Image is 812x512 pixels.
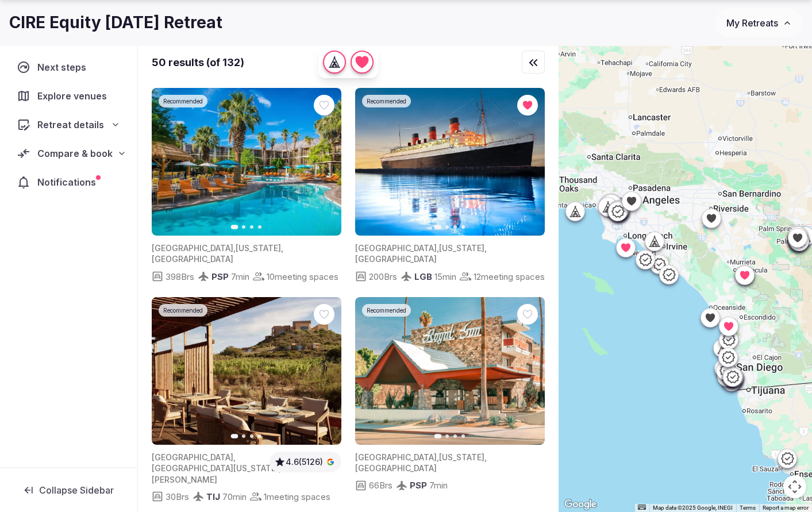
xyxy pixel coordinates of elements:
div: Recommended [159,95,207,107]
button: Go to slide 2 [445,434,449,438]
button: Go to slide 4 [258,434,261,438]
span: [GEOGRAPHIC_DATA] [355,452,437,462]
img: Featured image for venue [152,88,341,236]
span: Recommended [163,306,203,314]
button: Go to slide 1 [231,225,238,229]
span: 7 min [231,271,249,283]
button: Go to slide 3 [453,225,457,229]
span: My Retreats [726,17,778,29]
span: [GEOGRAPHIC_DATA] [355,254,437,264]
span: [US_STATE] [236,243,281,253]
span: [PERSON_NAME] [152,475,217,484]
span: Map data ©2025 Google, INEGI [653,505,733,511]
span: , [484,452,487,462]
span: [GEOGRAPHIC_DATA] [355,243,437,253]
a: Notifications [9,170,128,194]
span: [US_STATE] [439,243,484,253]
span: , [233,452,236,462]
span: [GEOGRAPHIC_DATA][US_STATE] [152,463,279,473]
span: LGB [414,271,432,282]
button: Go to slide 3 [250,434,253,438]
span: , [233,243,236,253]
h1: CIRE Equity [DATE] Retreat [9,11,222,34]
span: Notifications [37,175,101,189]
button: Collapse Sidebar [9,478,128,503]
a: Report a map error [763,505,809,511]
span: [US_STATE] [439,452,484,462]
span: [GEOGRAPHIC_DATA] [152,243,233,253]
span: 70 min [222,491,247,503]
img: Featured image for venue [355,88,545,236]
img: Featured image for venue [355,297,545,445]
span: Recommended [367,97,406,105]
span: PSP [211,271,229,282]
span: 200 Brs [369,271,397,283]
span: 7 min [429,479,448,491]
span: 15 min [434,271,456,283]
span: 66 Brs [369,479,392,491]
div: Recommended [362,95,411,107]
span: , [437,452,439,462]
button: Go to slide 1 [434,434,442,438]
span: 30 Brs [166,491,189,503]
span: 10 meeting spaces [267,271,338,283]
span: PSP [410,480,427,491]
button: Go to slide 1 [231,434,238,438]
button: Go to slide 4 [461,434,465,438]
span: TIJ [206,491,220,502]
button: Go to slide 4 [258,225,261,229]
span: 1 meeting spaces [264,491,330,503]
img: Google [561,497,599,512]
button: My Retreats [715,9,803,37]
button: Go to slide 3 [250,225,253,229]
span: , [437,243,439,253]
span: [GEOGRAPHIC_DATA] [152,254,233,264]
button: Go to slide 2 [242,225,245,229]
span: Retreat details [37,118,104,132]
span: Recommended [367,306,406,314]
button: 4.6(5126) [274,456,337,468]
span: , [281,243,283,253]
a: Next steps [9,55,128,79]
a: Terms (opens in new tab) [740,505,756,511]
div: 50 results (of 132) [152,55,244,70]
button: Go to slide 1 [434,225,442,229]
span: 398 Brs [166,271,194,283]
button: Keyboard shortcuts [638,505,646,510]
a: Open this area in Google Maps (opens a new window) [561,497,599,512]
div: Recommended [362,304,411,317]
img: Featured image for venue [152,297,341,445]
a: Explore venues [9,84,128,108]
button: Go to slide 2 [242,434,245,438]
button: Go to slide 2 [445,225,449,229]
span: 12 meeting spaces [474,271,545,283]
div: Recommended [159,304,207,317]
span: , [484,243,487,253]
span: Compare & book [37,147,113,160]
button: Go to slide 4 [461,225,465,229]
button: Go to slide 3 [453,434,457,438]
span: 4.6 (5126) [286,456,323,468]
span: [GEOGRAPHIC_DATA] [355,463,437,473]
span: Next steps [37,60,91,74]
span: Recommended [163,97,203,105]
button: Map camera controls [783,475,806,498]
span: [GEOGRAPHIC_DATA] [152,452,233,462]
span: Collapse Sidebar [39,484,114,496]
span: Explore venues [37,89,111,103]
